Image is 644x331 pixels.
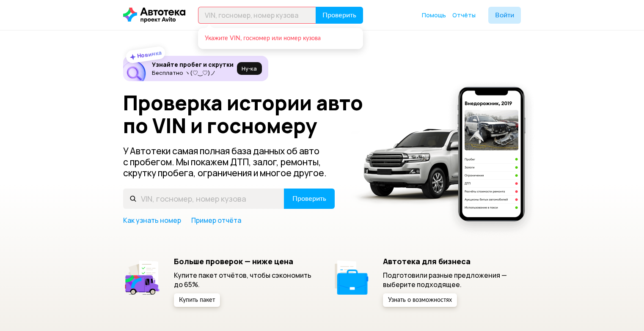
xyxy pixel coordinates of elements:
span: Проверить [322,12,356,19]
strong: Новинка [137,49,162,60]
span: Купить пакет [179,297,215,303]
span: Узнать о возможностях [388,297,452,303]
p: У Автотеки самая полная база данных об авто с пробегом. Мы покажем ДТП, залог, ремонты, скрутку п... [123,145,336,178]
p: Подготовили разные предложения — выберите подходящее. [383,271,521,289]
a: Пример отчёта [191,216,241,225]
div: Укажите VIN, госномер или номер кузова [205,35,355,42]
span: Войти [495,12,514,19]
span: Помощь [422,11,446,19]
a: Отчёты [452,11,476,19]
input: VIN, госномер, номер кузова [198,7,316,24]
p: Бесплатно ヽ(♡‿♡)ノ [152,69,234,76]
p: Купите пакет отчётов, чтобы сэкономить до 65%. [174,271,312,289]
span: Проверить [292,195,326,202]
button: Купить пакет [174,293,220,307]
button: Узнать о возможностях [383,293,457,307]
button: Проверить [284,189,335,209]
a: Как узнать номер [123,216,181,225]
button: Проверить [316,7,363,24]
h5: Больше проверок — ниже цена [174,257,312,266]
h6: Узнайте пробег и скрутки [152,61,234,68]
h1: Проверка истории авто по VIN и госномеру [123,91,376,137]
span: Отчёты [452,11,476,19]
span: Ну‑ка [242,65,257,72]
input: VIN, госномер, номер кузова [123,189,284,209]
a: Помощь [422,11,446,19]
h5: Автотека для бизнеса [383,257,521,266]
button: Войти [488,7,521,24]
